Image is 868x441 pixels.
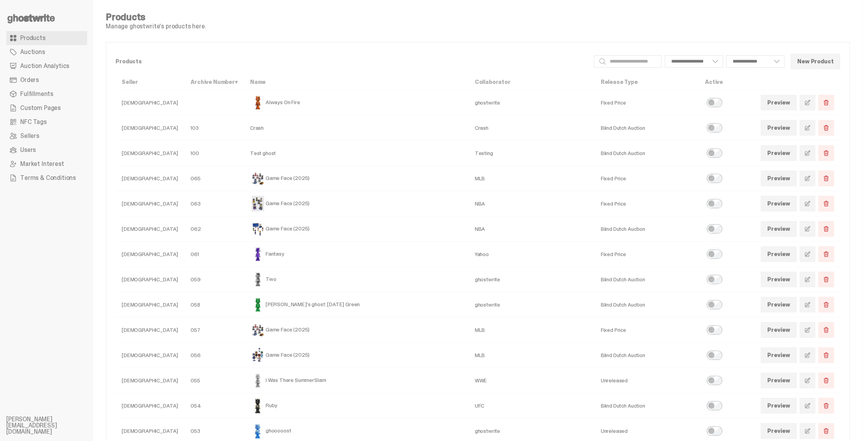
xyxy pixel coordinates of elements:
td: 061 [184,242,244,267]
img: Game Face (2025) [250,196,266,211]
span: Custom Pages [20,105,61,111]
td: Ruby [244,393,469,418]
span: ▾ [235,78,238,85]
td: Blind Dutch Auction [594,141,698,166]
td: [DEMOGRAPHIC_DATA] [115,368,184,393]
a: Preview [761,423,796,439]
li: [PERSON_NAME][EMAIL_ADDRESS][DOMAIN_NAME] [6,416,100,435]
td: Unreleased [594,368,698,393]
td: [DEMOGRAPHIC_DATA] [115,166,184,191]
a: Products [6,31,87,45]
a: Preview [761,347,796,363]
td: 062 [184,216,244,242]
td: Fantasy [244,242,469,267]
a: Terms & Conditions [6,171,87,185]
td: 063 [184,191,244,216]
th: Collaborator [468,74,594,90]
button: Delete Product [818,398,834,413]
td: Game Face (2025) [244,216,469,242]
span: Fulfillments [20,91,53,97]
td: Blind Dutch Auction [594,343,698,368]
a: Preview [761,297,796,312]
td: Fixed Price [594,90,698,115]
td: Fixed Price [594,166,698,191]
td: [DEMOGRAPHIC_DATA] [115,292,184,317]
th: Release Type [594,74,698,90]
td: NBA [468,216,594,242]
button: Delete Product [818,373,834,388]
p: Manage ghostwrite's products here. [106,23,206,30]
a: Preview [761,373,796,388]
a: Preview [761,95,796,110]
td: Game Face (2025) [244,166,469,191]
td: Game Face (2025) [244,343,469,368]
a: Preview [761,322,796,338]
td: [DEMOGRAPHIC_DATA] [115,267,184,292]
img: Always On Fire [250,95,266,110]
button: Delete Product [818,171,834,186]
a: Preview [761,398,796,413]
a: Auctions [6,45,87,59]
span: Sellers [20,133,39,139]
img: Fantasy [250,246,266,262]
button: Delete Product [818,196,834,211]
button: New Product [791,54,840,69]
span: Products [20,35,45,41]
td: I Was There SummerSlam [244,368,469,393]
td: 057 [184,317,244,343]
td: [DEMOGRAPHIC_DATA] [115,393,184,418]
a: Active [705,78,723,85]
td: Fixed Price [594,191,698,216]
button: Delete Product [818,246,834,262]
a: Preview [761,145,796,161]
td: UFC [468,393,594,418]
td: Fixed Price [594,317,698,343]
img: ghooooost [250,423,266,439]
td: [DEMOGRAPHIC_DATA] [115,191,184,216]
h4: Products [106,12,206,22]
th: Seller [115,74,184,90]
td: WWE [468,368,594,393]
a: Orders [6,73,87,87]
a: Preview [761,120,796,136]
td: Yahoo [468,242,594,267]
td: [DEMOGRAPHIC_DATA] [115,216,184,242]
button: Delete Product [818,145,834,161]
span: NFC Tags [20,119,47,125]
img: Ruby [250,398,266,413]
a: Sellers [6,129,87,143]
td: [DEMOGRAPHIC_DATA] [115,343,184,368]
img: I Was There SummerSlam [250,373,266,388]
td: 059 [184,267,244,292]
img: Game Face (2025) [250,221,266,237]
button: Delete Product [818,423,834,439]
span: Terms & Conditions [20,175,76,181]
button: Delete Product [818,297,834,312]
td: Blind Dutch Auction [594,393,698,418]
td: [DEMOGRAPHIC_DATA] [115,90,184,115]
img: Game Face (2025) [250,171,266,186]
td: Game Face (2025) [244,191,469,216]
a: Auction Analytics [6,59,87,73]
td: 054 [184,393,244,418]
td: Blind Dutch Auction [594,292,698,317]
td: Blind Dutch Auction [594,216,698,242]
button: Delete Product [818,347,834,363]
td: NBA [468,191,594,216]
button: Delete Product [818,322,834,338]
span: Market Interest [20,161,64,167]
td: Blind Dutch Auction [594,115,698,141]
td: Test ghost [244,141,469,166]
td: 058 [184,292,244,317]
td: Always On Fire [244,90,469,115]
td: [DEMOGRAPHIC_DATA] [115,141,184,166]
td: ghostwrite [468,267,594,292]
span: Auction Analytics [20,63,69,69]
td: 103 [184,115,244,141]
td: [DEMOGRAPHIC_DATA] [115,242,184,267]
a: Preview [761,196,796,211]
button: Delete Product [818,120,834,136]
td: 055 [184,368,244,393]
img: Game Face (2025) [250,322,266,338]
td: ghostwrite [468,292,594,317]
